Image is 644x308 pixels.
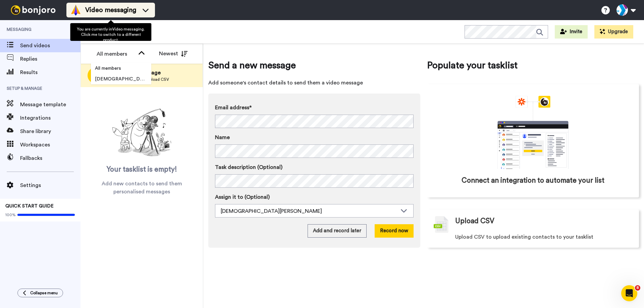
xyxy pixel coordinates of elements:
[91,180,193,196] span: Add new contacts to send them personalised messages
[20,127,80,135] span: Share library
[462,176,604,186] span: Connect an integration to automate your list
[20,154,80,162] span: Fallbacks
[455,233,593,241] span: Upload CSV to upload existing contacts to your tasklist
[107,165,177,175] span: Your tasklist is empty!
[20,141,80,149] span: Workspaces
[20,68,80,76] span: Results
[5,204,54,208] span: QUICK START GUIDE
[17,289,63,297] button: Collapse menu
[215,193,414,201] label: Assign it to (Optional)
[635,285,640,291] span: 8
[455,216,494,226] span: Upload CSV
[308,224,367,238] button: Add and record later
[30,290,58,296] span: Collapse menu
[594,25,633,39] button: Upgrade
[221,207,397,215] div: [DEMOGRAPHIC_DATA][PERSON_NAME]
[154,47,193,60] button: Newest
[91,65,125,72] span: All members
[555,25,588,39] button: Invite
[70,5,81,15] img: vm-color.svg
[8,5,58,15] img: bj-logo-header-white.svg
[91,76,151,82] span: [DEMOGRAPHIC_DATA][PERSON_NAME]
[483,96,583,169] div: animation
[20,181,80,189] span: Settings
[97,50,135,58] div: All members
[375,224,414,238] button: Record now
[20,101,80,109] span: Message template
[20,114,80,122] span: Integrations
[208,79,420,87] span: Add someone's contact details to send them a video message
[77,27,145,42] span: You are currently in Video messaging . Click me to switch to a different product.
[85,5,136,15] span: Video messaging
[20,55,80,63] span: Replies
[5,212,16,218] span: 100%
[215,104,414,112] label: Email address*
[215,133,230,141] span: Name
[20,42,80,50] span: Send videos
[621,285,637,301] iframe: Intercom live chat
[427,59,639,72] span: Populate your tasklist
[108,106,175,160] img: ready-set-action.png
[208,59,420,72] span: Send a new message
[434,216,448,233] img: csv-grey.png
[215,163,414,171] label: Task description (Optional)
